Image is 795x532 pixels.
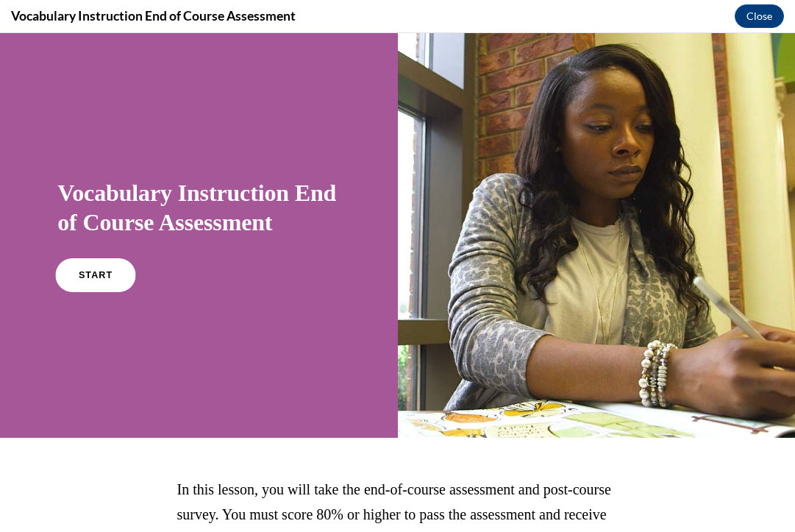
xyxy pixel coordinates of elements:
h4: Vocabulary Instruction End of Course Assessment [11,7,296,25]
h1: Vocabulary Instruction End of Course Assessment [57,145,340,204]
span: START [79,237,113,248]
button: Close [735,4,784,28]
span: In this lesson, you will take the end-of-course assessment and post-course survey. You must score... [177,448,611,514]
a: START [56,225,136,259]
